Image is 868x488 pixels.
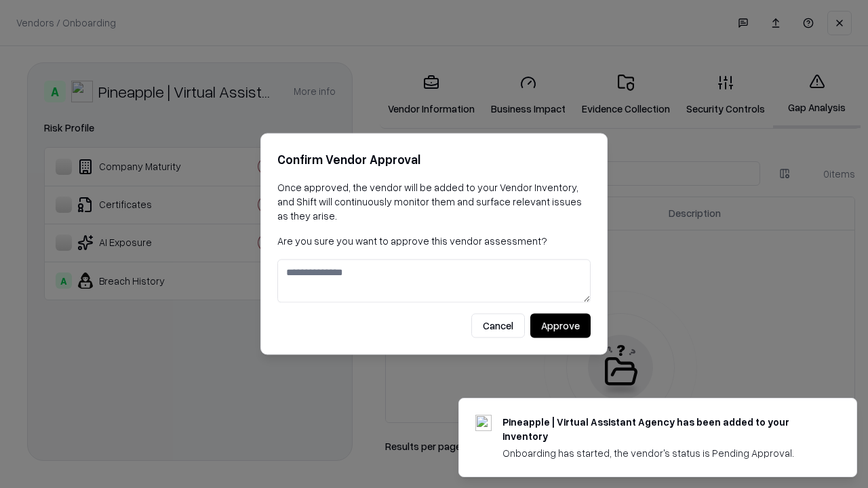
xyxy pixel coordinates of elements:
div: Onboarding has started, the vendor's status is Pending Approval. [502,446,824,460]
p: Are you sure you want to approve this vendor assessment? [277,234,591,248]
button: Approve [530,314,591,338]
button: Cancel [471,314,525,338]
h2: Confirm Vendor Approval [277,150,591,169]
p: Once approved, the vendor will be added to your Vendor Inventory, and Shift will continuously mon... [277,180,591,223]
img: trypineapple.com [475,415,492,431]
div: Pineapple | Virtual Assistant Agency has been added to your inventory [502,415,824,443]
